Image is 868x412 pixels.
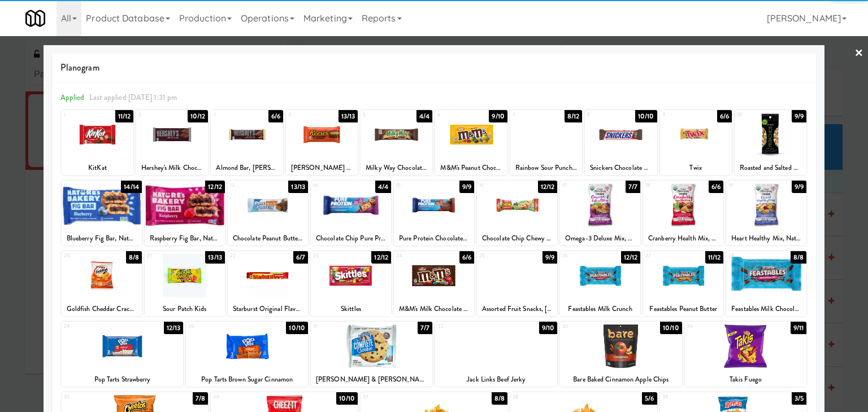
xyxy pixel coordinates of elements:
div: Feastables Milk Crunch [562,302,639,316]
div: 9/11 [791,322,806,334]
div: Goldfish Cheddar Crackers [62,302,142,316]
div: 12/13 [164,322,184,334]
div: 6/7 [293,251,308,264]
div: 7 [513,110,546,120]
div: 2711/12Feastables Peanut Butter [643,251,723,316]
div: 34 [687,322,746,331]
div: Pop Tarts Brown Sugar Cinnamon [188,372,306,387]
div: 159/9Pure Protein Chocolate Deluxe [394,181,474,246]
div: 39 [662,392,734,402]
div: [PERSON_NAME] & [PERSON_NAME]'s The Complete Cookie Chocolate Chip [313,372,431,387]
div: Bare Baked Cinnamon Apple Chips [560,372,682,387]
div: 10/10 [635,110,657,122]
div: 4 [288,110,322,120]
div: Pop Tarts Brown Sugar Cinnamon [186,372,308,387]
div: Cranberry Health Mix, Nature's Garden [643,231,723,246]
div: Milky Way Chocolate Bar [361,161,432,175]
div: 9/10 [539,322,557,334]
div: 96/6Twix [660,110,732,175]
div: 36/6Almond Bar, [PERSON_NAME] [211,110,283,175]
div: 349/11Takis Fuego [685,322,807,387]
div: Feastables Peanut Butter [643,302,723,316]
div: Roasted and Salted Pistachios, Wonderful [736,161,805,175]
div: Bare Baked Cinnamon Apple Chips [562,372,680,387]
div: 14 [313,181,351,190]
div: 29 [64,322,123,331]
div: 7/7 [626,181,640,193]
div: 10/10 [286,322,308,334]
div: 199/9Heart Healthy Mix, Nature's Garden [726,181,806,246]
div: Starburst Original Flavor Fruit Chews [228,302,308,316]
div: Cranberry Health Mix, Nature's Garden [645,231,722,246]
div: 24 [396,251,434,261]
div: 4/4 [416,110,432,122]
div: 21 [147,251,185,261]
div: 35 [64,392,135,402]
div: Hershey's Milk Chocolate Bar [138,161,206,175]
div: 1313/13Chocolate Peanut Butter Pure Protein Bar [228,181,308,246]
div: [PERSON_NAME] & [PERSON_NAME]'s The Complete Cookie Chocolate Chip [311,372,433,387]
div: Omega-3 Deluxe Mix, Nature's Garden [562,231,639,246]
div: Chocolate Chip Chewy Granola Bar, Quaker [479,231,555,246]
div: 11/12 [705,251,724,264]
div: 6/6 [717,110,732,122]
div: Heart Healthy Mix, Nature's Garden [726,231,806,246]
div: 317/7[PERSON_NAME] & [PERSON_NAME]'s The Complete Cookie Chocolate Chip [311,322,433,387]
div: Chocolate Chip Pure Protein Bar [313,231,389,246]
div: 78/12Rainbow Sour Punch Straws [510,110,582,175]
div: Sour Patch Kids [146,302,223,316]
div: Roasted and Salted Pistachios, Wonderful [735,161,806,175]
div: 11 [64,181,102,190]
div: 36 [213,392,284,402]
div: Heart Healthy Mix, Nature's Garden [728,231,805,246]
div: 1612/12Chocolate Chip Chewy Granola Bar, Quaker [477,181,557,246]
a: × [854,36,863,71]
div: 144/4Chocolate Chip Pure Protein Bar [311,181,391,246]
div: Pure Protein Chocolate Deluxe [396,231,472,246]
div: 109/9Roasted and Salted Pistachios, Wonderful [735,110,806,175]
div: 8/8 [791,251,806,264]
div: 31 [313,322,372,331]
div: Assorted Fruit Snacks, [PERSON_NAME] [477,302,557,316]
div: 10/12 [188,110,209,122]
div: 28 [728,251,766,261]
div: KitKat [63,161,132,175]
div: 8/8 [492,392,507,405]
img: Micromart [25,8,45,28]
div: 8/8 [126,251,142,264]
div: 30 [188,322,247,331]
div: 8/12 [565,110,582,122]
div: 9/9 [792,181,806,193]
div: 208/8Goldfish Cheddar Crackers [62,251,142,316]
div: 10/10 [336,392,358,405]
div: Assorted Fruit Snacks, [PERSON_NAME] [479,302,555,316]
div: 6/6 [709,181,723,193]
div: 12/12 [621,251,641,264]
div: 3310/10Bare Baked Cinnamon Apple Chips [560,322,682,387]
div: 11/12 [115,110,134,122]
div: 1114/14Blueberry Fig Bar, Nature's Bakery [62,181,142,246]
div: 6/6 [459,251,474,264]
div: 2312/12Skittles [311,251,391,316]
div: 17 [562,181,600,190]
span: Applied [60,92,85,103]
div: 33 [562,322,621,331]
div: 12/12 [371,251,391,264]
div: 186/6Cranberry Health Mix, Nature's Garden [643,181,723,246]
div: 18 [645,181,683,190]
div: Raspberry Fig Bar, Nature's Bakery [145,231,225,246]
div: Pop Tarts Strawberry [63,372,182,387]
div: 5 [363,110,397,120]
div: 111/12KitKat [62,110,133,175]
div: Pure Protein Chocolate Deluxe [394,231,474,246]
div: 6/6 [268,110,283,122]
div: 4/4 [375,181,391,193]
div: Chocolate Peanut Butter Pure Protein Bar [229,231,306,246]
div: 8 [587,110,621,120]
div: 32 [437,322,496,331]
div: Blueberry Fig Bar, Nature's Bakery [63,231,140,246]
div: M&M's Milk Chocolate Candy [394,302,474,316]
div: 3 [213,110,247,120]
div: 22 [230,251,268,261]
div: 37 [363,392,434,402]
